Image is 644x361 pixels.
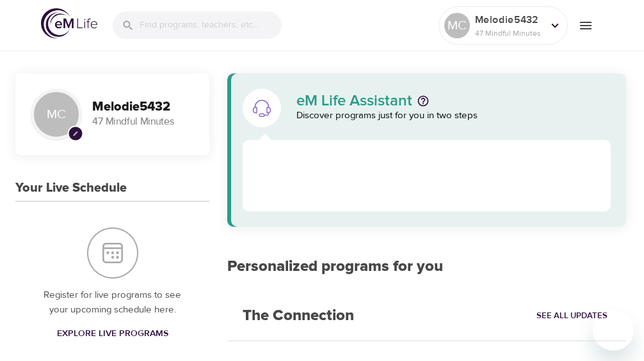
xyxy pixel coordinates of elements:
h3: Your Live Schedule [15,181,127,196]
p: eM Life Assistant [296,93,412,109]
a: Explore Live Programs [52,322,173,346]
h2: The Connection [227,291,369,341]
a: See All Updates [533,306,611,326]
input: Find programs, teachers, etc... [140,12,282,39]
p: Discover programs just for you in two steps [296,109,611,123]
span: See All Updates [536,309,608,323]
button: menu [568,8,603,43]
p: Melodie5432 [475,12,543,27]
div: MC [31,89,82,140]
span: Explore Live Programs [57,326,168,342]
iframe: Button to launch messaging window [593,310,634,351]
img: eM Life Assistant [252,98,272,118]
img: logo [41,8,97,38]
img: Your Live Schedule [87,227,138,279]
p: Register for live programs to see your upcoming schedule here. [41,288,184,317]
h2: Personalized programs for you [227,257,626,276]
h3: Melodie5432 [92,100,194,114]
p: 47 Mindful Minutes [475,27,543,39]
div: MC [444,13,470,38]
p: 47 Mindful Minutes [92,114,194,129]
